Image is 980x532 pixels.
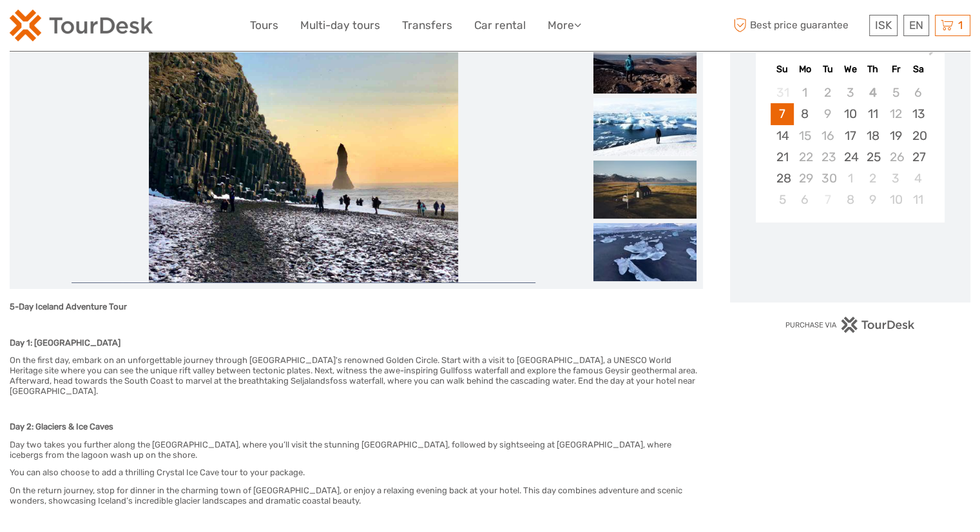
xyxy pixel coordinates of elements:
div: Choose Wednesday, September 24th, 2025 [839,146,861,168]
div: Choose Sunday, October 5th, 2025 [771,189,793,210]
div: Th [861,61,884,78]
a: More [548,16,581,35]
div: Not available Saturday, September 6th, 2025 [907,82,930,103]
div: Mo [794,61,816,78]
div: Loading... [846,255,854,264]
span: Best price guarantee [730,15,866,36]
div: Not available Tuesday, September 30th, 2025 [816,168,839,189]
div: Choose Sunday, September 14th, 2025 [771,125,793,146]
div: Choose Thursday, September 11th, 2025 [861,103,884,124]
div: Sa [907,61,930,78]
div: Not available Wednesday, September 3rd, 2025 [839,82,861,103]
div: Not available Tuesday, September 9th, 2025 [816,103,839,124]
div: Choose Wednesday, September 17th, 2025 [839,125,861,146]
h6: On the return journey, stop for dinner in the charming town of [GEOGRAPHIC_DATA], or enjoy a rela... [10,486,703,506]
p: We're away right now. Please check back later! [18,23,146,33]
div: Not available Tuesday, September 16th, 2025 [816,125,839,146]
div: Choose Saturday, September 20th, 2025 [907,125,930,146]
button: Next Month [923,44,943,64]
div: Tu [816,61,839,78]
div: Not available Friday, September 5th, 2025 [884,82,907,103]
strong: Day 1: [GEOGRAPHIC_DATA] [10,338,120,348]
div: Choose Saturday, September 27th, 2025 [907,146,930,168]
a: Tours [250,16,278,35]
div: Choose Saturday, September 13th, 2025 [907,103,930,124]
img: 5418c09749e943e89440ce9f8bde592a_slider_thumbnail.jpeg [593,35,697,94]
img: PurchaseViaTourDesk.png [785,317,916,333]
span: 1 [956,19,965,32]
img: e189d915395b49ed9b7c3e828246eb88_slider_thumbnail.jpeg [593,161,697,219]
strong: 5-Day Iceland Adventure Tour [10,302,127,311]
div: Choose Thursday, September 25th, 2025 [861,146,884,168]
img: 120-15d4194f-c635-41b9-a512-a3cb382bfb57_logo_small.png [10,10,153,41]
div: Choose Saturday, October 11th, 2025 [907,189,930,210]
img: 798d371bfda3416391a53305052d2467_slider_thumbnail.jpeg [593,223,697,281]
div: Choose Friday, October 10th, 2025 [884,189,907,210]
div: Not available Tuesday, October 7th, 2025 [816,189,839,210]
div: We [839,61,861,78]
div: Choose Wednesday, October 8th, 2025 [839,189,861,210]
div: Not available Tuesday, September 2nd, 2025 [816,82,839,103]
div: EN [903,15,929,36]
div: Not available Monday, September 29th, 2025 [794,168,816,189]
div: Choose Sunday, September 21st, 2025 [771,146,793,168]
div: Choose Thursday, October 2nd, 2025 [861,168,884,189]
div: Not available Tuesday, September 23rd, 2025 [816,146,839,168]
div: Not available Sunday, August 31st, 2025 [771,82,793,103]
div: month 2025-09 [760,82,941,210]
div: Not available Friday, September 26th, 2025 [884,146,907,168]
h6: Day two takes you further along the [GEOGRAPHIC_DATA], where you’ll visit the stunning [GEOGRAPHI... [10,440,703,460]
img: 1d87a58ea8b3431a8ea133460b9c299d_slider_thumbnail.jpeg [593,98,697,156]
div: Choose Sunday, September 28th, 2025 [771,168,793,189]
a: Transfers [402,16,452,35]
div: Not available Monday, September 15th, 2025 [794,125,816,146]
div: Not available Friday, September 12th, 2025 [884,103,907,124]
div: Choose Friday, October 3rd, 2025 [884,168,907,189]
div: Choose Saturday, October 4th, 2025 [907,168,930,189]
div: Choose Thursday, September 18th, 2025 [861,125,884,146]
div: Choose Friday, September 19th, 2025 [884,125,907,146]
a: Car rental [474,16,526,35]
h6: You can also choose to add a thrilling Crystal Ice Cave tour to your package. [10,468,703,478]
strong: Day 2: Glaciers & Ice Caves [10,422,113,431]
div: Choose Wednesday, October 1st, 2025 [839,168,861,189]
span: ISK [875,19,892,32]
div: Choose Monday, October 6th, 2025 [794,189,816,210]
div: Not available Thursday, September 4th, 2025 [861,82,884,103]
div: Su [771,61,793,78]
h6: On the first day, embark on an unforgettable journey through [GEOGRAPHIC_DATA]'s renowned Golden ... [10,355,703,396]
button: Open LiveChat chat widget [148,20,164,35]
div: Not available Monday, September 22nd, 2025 [794,146,816,168]
div: Choose Wednesday, September 10th, 2025 [839,103,861,124]
div: Choose Thursday, October 9th, 2025 [861,189,884,210]
div: Not available Monday, September 1st, 2025 [794,82,816,103]
div: Fr [884,61,907,78]
a: Multi-day tours [300,16,380,35]
div: Choose Sunday, September 7th, 2025 [771,103,793,124]
div: Choose Monday, September 8th, 2025 [794,103,816,124]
